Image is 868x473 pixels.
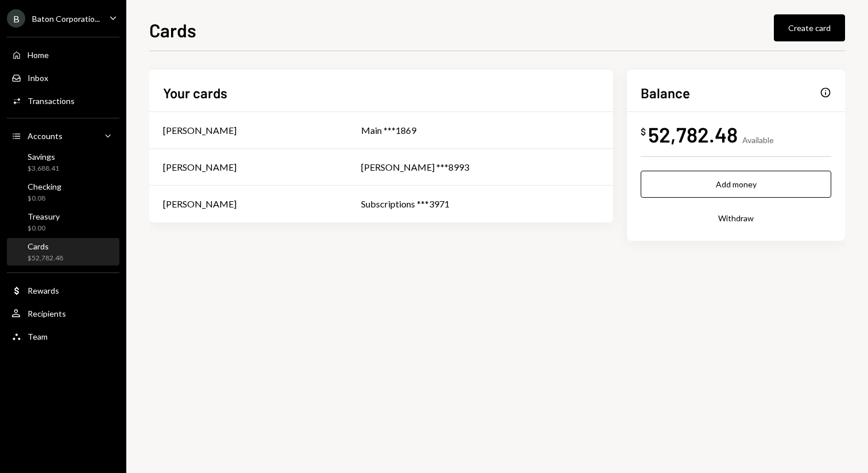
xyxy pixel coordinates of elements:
div: Subscriptions ***3971 [361,197,599,211]
div: Inbox [28,73,48,83]
div: [PERSON_NAME] [163,124,237,137]
div: $ [641,126,646,137]
a: Checking$0.08 [7,178,119,206]
a: Cards$52,782.48 [7,238,119,266]
a: Savings$3,688.41 [7,148,119,176]
a: Team [7,326,119,347]
button: Withdraw [641,205,831,232]
div: [PERSON_NAME] [163,160,237,174]
div: [PERSON_NAME] ***8993 [361,160,599,174]
div: Baton Corporatio... [32,14,100,24]
div: Home [28,50,49,60]
div: Treasury [28,211,60,221]
a: Transactions [7,90,119,111]
div: $3,688.41 [28,164,59,174]
div: Transactions [28,96,75,106]
div: 52,782.48 [648,121,738,147]
a: Rewards [7,280,119,301]
h1: Cards [149,18,196,41]
div: Savings [28,152,59,161]
h2: Your cards [163,83,227,102]
div: B [7,9,25,28]
button: Add money [641,171,831,198]
div: Rewards [28,286,59,295]
div: Recipients [28,309,66,318]
a: Home [7,44,119,65]
div: Available [742,135,774,145]
div: $0.00 [28,224,60,233]
div: [PERSON_NAME] [163,197,237,211]
a: Recipients [7,303,119,324]
a: Accounts [7,125,119,146]
div: $52,782.48 [28,253,63,263]
a: Treasury$0.00 [7,208,119,236]
div: Team [28,332,48,341]
div: $0.08 [28,194,61,203]
div: Accounts [28,131,63,141]
h2: Balance [641,83,690,102]
div: Checking [28,182,61,191]
div: Cards [28,241,63,251]
button: Create card [774,14,845,41]
a: Inbox [7,67,119,88]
